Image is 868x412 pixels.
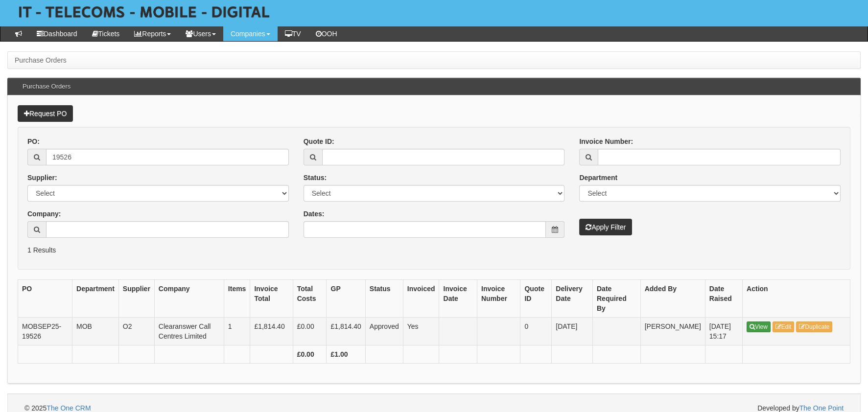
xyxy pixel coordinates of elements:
[293,317,327,345] td: £0.00
[304,137,334,146] label: Quote ID:
[15,55,67,65] li: Purchase Orders
[796,321,832,332] a: Duplicate
[579,219,632,235] button: Apply Filter
[47,404,91,412] a: The One CRM
[27,137,40,146] label: PO:
[477,279,520,317] th: Invoice Number
[403,279,439,317] th: Invoiced
[29,26,85,41] a: Dashboard
[799,404,844,412] a: The One Point
[224,279,250,317] th: Items
[250,279,293,317] th: Invoice Total
[552,279,593,317] th: Delivery Date
[705,279,742,317] th: Date Raised
[403,317,439,345] td: Yes
[579,137,633,146] label: Invoice Number:
[27,209,61,219] label: Company:
[72,279,119,317] th: Department
[304,209,325,219] label: Dates:
[308,26,345,41] a: OOH
[223,26,278,41] a: Companies
[365,279,403,317] th: Status
[520,317,552,345] td: 0
[72,317,119,345] td: MOB
[154,279,224,317] th: Company
[127,26,178,41] a: Reports
[327,279,365,317] th: GP
[365,317,403,345] td: Approved
[327,317,365,345] td: £1,814.40
[304,173,327,183] label: Status:
[293,279,327,317] th: Total Costs
[773,321,795,332] a: Edit
[178,26,223,41] a: Users
[640,279,705,317] th: Added By
[27,245,841,255] p: 1 Results
[18,78,75,95] h3: Purchase Orders
[327,345,365,363] th: £1.00
[250,317,293,345] td: £1,814.40
[85,26,127,41] a: Tickets
[278,26,308,41] a: TV
[439,279,477,317] th: Invoice Date
[18,317,72,345] td: MOBSEP25-19526
[18,105,73,122] a: Request PO
[520,279,552,317] th: Quote ID
[24,404,91,412] span: © 2025
[18,279,72,317] th: PO
[552,317,593,345] td: [DATE]
[640,317,705,345] td: [PERSON_NAME]
[118,317,154,345] td: O2
[592,279,640,317] th: Date Required By
[747,321,771,332] a: View
[743,279,850,317] th: Action
[154,317,224,345] td: Clearanswer Call Centres Limited
[118,279,154,317] th: Supplier
[224,317,250,345] td: 1
[27,173,57,183] label: Supplier:
[579,173,617,183] label: Department
[293,345,327,363] th: £0.00
[705,317,742,345] td: [DATE] 15:17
